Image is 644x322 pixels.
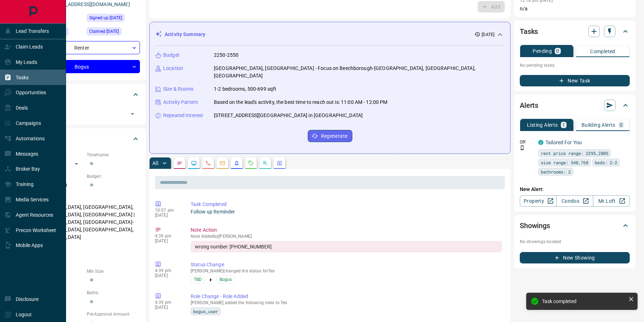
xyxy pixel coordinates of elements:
[155,208,180,213] p: 10:57 am
[214,65,504,80] p: [GEOGRAPHIC_DATA], [GEOGRAPHIC_DATA] - Focus on Beechborough-[GEOGRAPHIC_DATA], [GEOGRAPHIC_DATA]...
[541,168,571,175] span: bathrooms: 2
[593,195,630,207] a: Mr.Loft
[191,293,502,300] p: Role Change - Role Added
[193,308,218,315] span: bogus_user
[262,160,268,166] svg: Opportunities
[542,298,625,304] div: Task completed
[191,234,502,239] p: Note Added by [PERSON_NAME]
[214,51,238,59] p: 2250-2550
[30,247,140,253] p: Motivation:
[89,14,122,21] span: Signed up [DATE]
[165,31,205,38] p: Activity Summary
[562,122,565,127] p: 1
[177,160,182,166] svg: Notes
[214,99,388,106] p: Based on the lead's activity, the best time to reach out is: 11:00 AM - 12:00 PM
[163,65,183,72] p: Location
[520,252,630,263] button: New Showing
[541,159,588,166] span: size range: 540,768
[87,14,140,24] div: Fri Aug 08 2025
[538,140,543,145] div: condos.ca
[191,268,502,273] p: [PERSON_NAME] changed the status for Tes
[163,51,180,59] p: Budget
[520,238,630,245] p: No showings booked
[520,97,630,114] div: Alerts
[191,208,502,216] p: Follow up Reminder
[527,122,558,127] p: Listing Alerts
[155,28,504,41] div: Activity Summary[DATE]
[30,130,140,147] div: Criteria
[520,139,534,145] p: Off
[214,85,276,93] p: 1-2 bedrooms, 500-699 sqft
[89,28,119,35] span: Claimed [DATE]
[520,26,538,37] h2: Tasks
[87,152,140,158] p: Timeframe:
[127,109,137,119] button: Open
[520,145,525,150] svg: Push Notification Only
[556,49,559,54] p: 0
[191,241,502,252] div: wrong number: [PHONE_NUMBER]
[595,159,617,166] span: beds: 2-2
[87,27,140,37] div: Fri Aug 08 2025
[520,186,630,193] p: New Alert:
[87,290,140,296] p: Baths:
[582,122,615,127] p: Building Alerts
[545,140,582,145] a: Tailored For You
[234,160,240,166] svg: Listing Alerts
[520,100,538,111] h2: Alerts
[30,86,140,103] div: Tags
[248,160,254,166] svg: Requests
[520,220,550,231] h2: Showings
[620,122,623,127] p: 0
[163,112,203,119] p: Repeated Interest
[155,233,180,238] p: 4:39 pm
[87,173,140,180] p: Budget:
[277,160,282,166] svg: Agent Actions
[191,160,197,166] svg: Lead Browsing Activity
[482,31,494,38] p: [DATE]
[155,268,180,273] p: 4:39 pm
[191,201,502,208] p: Task Completed
[30,60,140,73] div: Bogus
[191,261,502,268] p: Status Change
[155,273,180,278] p: [DATE]
[155,238,180,243] p: [DATE]
[155,213,180,218] p: [DATE]
[541,150,608,157] span: rent price range: 2295,2805
[155,305,180,310] p: [DATE]
[30,195,140,201] p: Areas Searched:
[30,41,140,54] div: Renter
[87,268,140,275] p: Min Size:
[49,1,130,7] a: [EMAIL_ADDRESS][DOMAIN_NAME]
[520,5,630,12] p: n/a
[520,195,557,207] a: Property
[520,23,630,40] div: Tasks
[152,161,158,166] p: All
[220,160,225,166] svg: Emails
[191,226,502,234] p: Note Action
[590,49,615,54] p: Completed
[191,300,502,305] p: [PERSON_NAME] added the following roles to Tes
[87,311,140,317] p: Pre-Approval Amount:
[556,195,593,207] a: Condos
[308,130,352,142] button: Regenerate
[520,217,630,234] div: Showings
[155,300,180,305] p: 4:39 pm
[520,75,630,86] button: New Task
[520,60,630,71] p: No pending tasks
[30,201,140,243] p: [GEOGRAPHIC_DATA], [GEOGRAPHIC_DATA], [GEOGRAPHIC_DATA], [GEOGRAPHIC_DATA] | [GEOGRAPHIC_DATA], [...
[220,276,232,283] span: Bogus
[163,99,198,106] p: Activity Pattern
[163,85,194,93] p: Size & Rooms
[205,160,211,166] svg: Calls
[194,276,202,283] span: TBD
[533,49,552,54] p: Pending
[214,112,363,119] p: [STREET_ADDRESS][GEOGRAPHIC_DATA] in [GEOGRAPHIC_DATA]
